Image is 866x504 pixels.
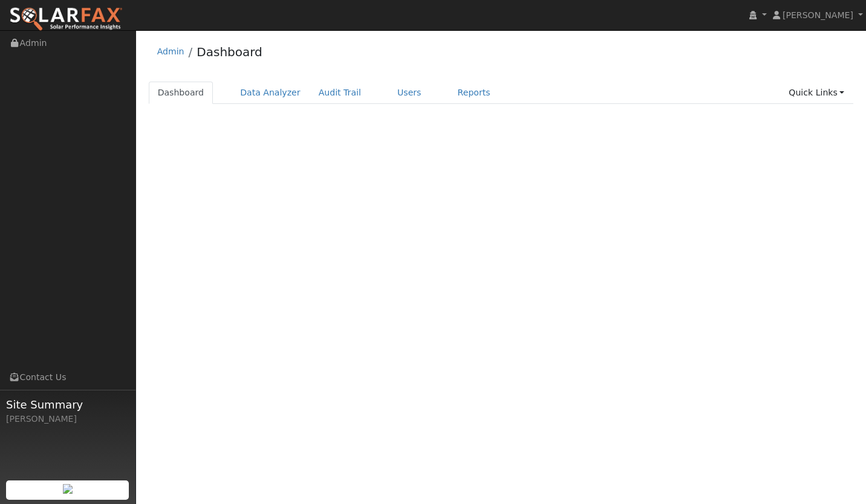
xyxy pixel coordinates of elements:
[157,47,184,56] a: Admin
[310,82,370,104] a: Audit Trail
[449,82,500,104] a: Reports
[9,7,123,32] img: SolarFax
[783,10,853,20] span: [PERSON_NAME]
[6,396,129,413] span: Site Summary
[63,484,73,494] img: retrieve
[197,45,262,59] a: Dashboard
[780,82,853,104] a: Quick Links
[149,82,213,104] a: Dashboard
[231,82,310,104] a: Data Analyzer
[388,82,431,104] a: Users
[6,413,129,425] div: [PERSON_NAME]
